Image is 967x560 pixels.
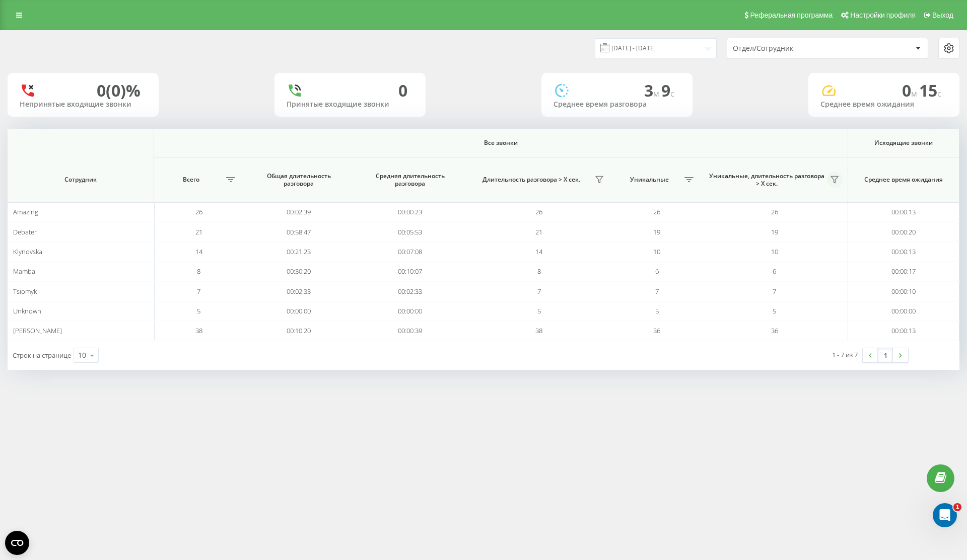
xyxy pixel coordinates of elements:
[13,247,42,256] span: Klynovska
[537,287,541,296] span: 7
[911,88,919,99] span: м
[13,267,35,276] span: Mamba
[848,262,959,281] td: 00:00:17
[97,81,141,100] div: 0 (0)%
[355,222,466,242] td: 00:05:53
[848,222,959,242] td: 00:00:20
[655,306,659,315] span: 5
[355,242,466,262] td: 00:07:08
[653,88,661,99] span: м
[733,44,853,53] div: Отдел/Сотрудник
[848,281,959,301] td: 00:00:10
[554,100,680,109] div: Среднее время разговора
[471,176,592,184] span: Длительность разговора > Х сек.
[858,139,949,147] span: Исходящие звонки
[535,227,542,236] span: 21
[535,247,542,256] span: 14
[197,287,200,296] span: 7
[707,172,827,188] span: Уникальные, длительность разговора > Х сек.
[13,227,37,236] span: Debater
[13,351,71,360] span: Строк на странице
[953,503,961,511] span: 1
[670,88,674,99] span: c
[771,227,778,236] span: 19
[653,326,660,335] span: 36
[773,267,776,276] span: 6
[661,79,674,101] span: 9
[932,11,953,19] span: Выход
[850,11,916,19] span: Настройки профиля
[13,326,62,335] span: [PERSON_NAME]
[535,207,542,216] span: 26
[750,11,833,19] span: Реферальная программа
[653,247,660,256] span: 10
[858,176,949,184] span: Среднее время ожидания
[5,531,29,555] button: Open CMP widget
[848,242,959,262] td: 00:00:13
[13,306,41,315] span: Unknown
[13,207,38,216] span: Amazing
[655,267,659,276] span: 6
[902,79,919,101] span: 0
[933,503,957,527] iframe: Intercom live chat
[195,247,202,256] span: 14
[243,301,355,321] td: 00:00:00
[287,100,413,109] div: Принятые входящие звонки
[937,88,941,99] span: c
[193,139,808,147] span: Все звонки
[195,207,202,216] span: 26
[243,281,355,301] td: 00:02:33
[365,172,456,188] span: Средняя длительность разговора
[355,202,466,222] td: 00:00:23
[195,227,202,236] span: 21
[243,222,355,242] td: 00:58:47
[398,81,407,100] div: 0
[243,202,355,222] td: 00:02:39
[355,262,466,281] td: 00:10:07
[773,287,776,296] span: 7
[355,321,466,341] td: 00:00:39
[653,207,660,216] span: 26
[355,281,466,301] td: 00:02:33
[644,79,661,101] span: 3
[243,262,355,281] td: 00:30:20
[771,326,778,335] span: 36
[243,321,355,341] td: 00:10:20
[253,172,344,188] span: Общая длительность разговора
[655,287,659,296] span: 7
[773,306,776,315] span: 5
[535,326,542,335] span: 38
[197,267,200,276] span: 8
[159,176,223,184] span: Всего
[355,301,466,321] td: 00:00:00
[848,321,959,341] td: 00:00:13
[20,176,142,184] span: Сотрудник
[195,326,202,335] span: 38
[878,348,893,362] a: 1
[771,207,778,216] span: 26
[771,247,778,256] span: 10
[919,79,941,101] span: 15
[617,176,681,184] span: Уникальные
[537,267,541,276] span: 8
[848,301,959,321] td: 00:00:00
[243,242,355,262] td: 00:21:23
[78,350,86,360] div: 10
[848,202,959,222] td: 00:00:13
[20,100,147,109] div: Непринятые входящие звонки
[537,306,541,315] span: 5
[820,100,947,109] div: Среднее время ожидания
[197,306,200,315] span: 5
[832,350,858,360] div: 1 - 7 из 7
[653,227,660,236] span: 19
[13,287,37,296] span: Tsiomyk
